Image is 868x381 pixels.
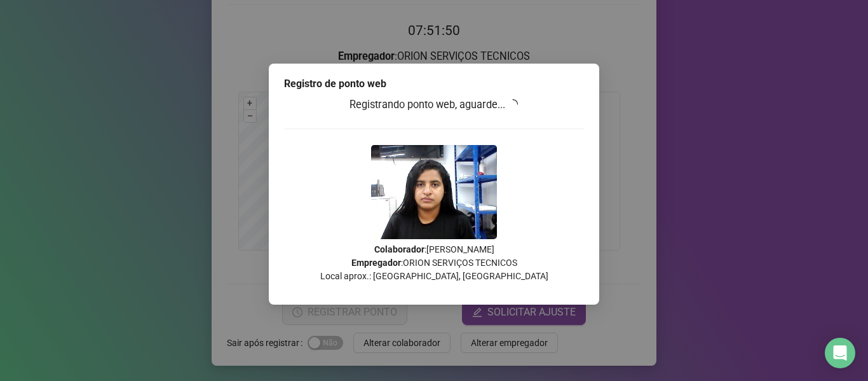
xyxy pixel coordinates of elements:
div: Open Intercom Messenger [825,338,855,368]
img: 9k= [371,145,497,239]
strong: Colaborador [374,244,424,254]
p: : [PERSON_NAME] : ORION SERVIÇOS TECNICOS Local aprox.: [GEOGRAPHIC_DATA], [GEOGRAPHIC_DATA] [284,243,584,283]
div: Registro de ponto web [284,76,584,92]
h3: Registrando ponto web, aguarde... [284,97,584,113]
strong: Empregador [351,258,401,268]
span: loading [508,99,518,109]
